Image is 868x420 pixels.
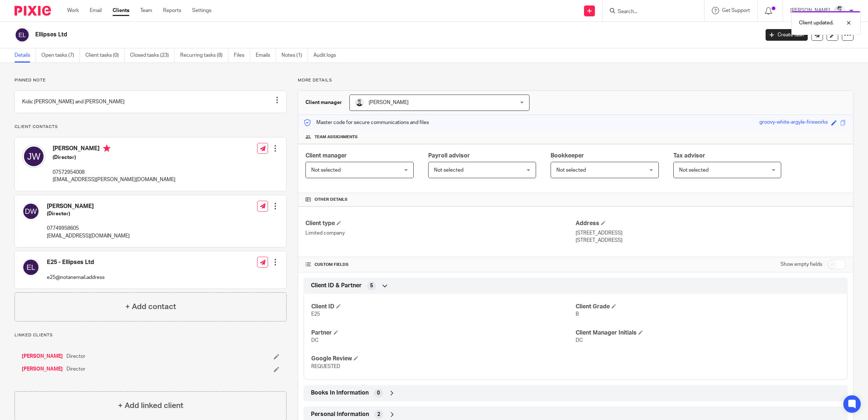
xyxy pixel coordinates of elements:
p: [STREET_ADDRESS] [576,237,846,244]
h3: Client manager [305,99,342,106]
h4: Client Manager Initials [576,329,840,337]
a: Clients [113,7,129,14]
a: Closed tasks (23) [130,48,175,63]
span: Team assignments [315,134,358,140]
a: Notes (1) [281,48,308,63]
span: 0 [377,389,380,397]
a: Emails [256,48,276,63]
a: Details [15,48,36,63]
a: Files [234,48,250,63]
span: Not selected [434,168,463,173]
p: [EMAIL_ADDRESS][PERSON_NAME][DOMAIN_NAME] [53,176,175,183]
img: Dave_2025.jpg [834,5,845,17]
img: svg%3E [22,203,40,220]
p: 07749958605 [47,225,130,232]
h5: (Director) [47,210,130,217]
h2: Ellipses Ltd [35,31,611,39]
h4: Google Review [311,355,576,363]
a: [PERSON_NAME] [22,365,63,373]
a: Open tasks (7) [41,48,80,63]
p: 07572954008 [53,169,175,176]
img: Pixie [15,6,51,16]
p: Limited company [305,229,576,237]
p: Master code for secure communications and files [304,119,429,126]
a: Audit logs [313,48,341,63]
a: Reports [163,7,181,14]
span: Books In Information [311,389,369,397]
span: Director [66,365,85,373]
span: Not selected [679,168,709,173]
span: Personal Information [311,411,369,418]
span: REQUESTED [311,364,340,369]
p: Client contacts [15,124,287,130]
i: Primary [103,145,110,152]
p: Pinned note [15,77,287,83]
h4: Client Grade [576,303,840,311]
a: [PERSON_NAME] [22,353,63,360]
h4: Client type [305,220,576,227]
span: Bookkeeper [551,153,584,159]
span: Payroll advisor [428,153,470,159]
p: Linked clients [15,332,287,338]
span: Client ID & Partner [311,282,362,289]
h4: Client ID [311,303,576,311]
img: svg%3E [15,27,30,43]
span: B [576,312,579,317]
span: Not selected [556,168,586,173]
a: Email [90,7,102,14]
span: 5 [370,282,373,289]
h4: [PERSON_NAME] [47,203,130,210]
a: Create task [766,29,808,41]
p: More details [298,77,853,83]
a: Settings [192,7,211,14]
a: Work [67,7,79,14]
img: svg%3E [22,145,45,168]
p: Client updated. [799,19,833,27]
span: E25 [311,312,320,317]
h4: + Add contact [125,301,176,312]
a: Team [140,7,152,14]
img: svg%3E [22,259,40,276]
p: [EMAIL_ADDRESS][DOMAIN_NAME] [47,232,130,240]
div: groovy-white-argyle-fireworks [759,119,828,127]
span: Director [66,353,85,360]
h5: (Director) [53,154,175,161]
h4: CUSTOM FIELDS [305,262,576,268]
a: Client tasks (0) [85,48,125,63]
span: [PERSON_NAME] [369,100,409,105]
h4: [PERSON_NAME] [53,145,175,154]
h4: + Add linked client [118,400,183,411]
span: DC [311,338,319,343]
img: Dave_2025.jpg [355,98,364,107]
span: DC [576,338,583,343]
h4: E25 - Ellipses Ltd [47,259,105,266]
h4: Partner [311,329,576,337]
a: Recurring tasks (8) [180,48,228,63]
p: [STREET_ADDRESS] [576,229,846,237]
label: Show empty fields [780,261,822,268]
h4: Address [576,220,846,227]
span: Tax advisor [673,153,705,159]
span: Other details [315,197,348,203]
span: Not selected [311,168,341,173]
p: e25@notanemail.address [47,274,105,281]
span: Client manager [305,153,347,159]
span: 2 [377,411,380,418]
